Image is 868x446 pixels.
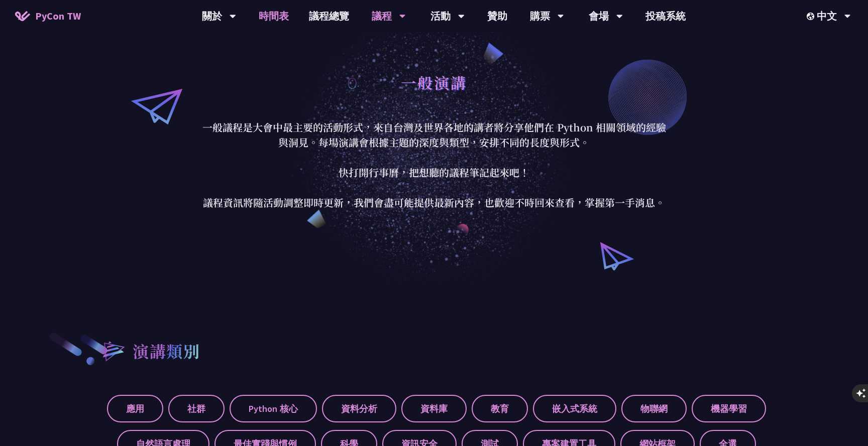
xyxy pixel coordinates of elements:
img: Locale Icon [807,13,817,20]
label: 教育 [472,395,528,422]
span: PyCon TW [35,9,81,24]
label: 物聯網 [621,395,687,422]
h2: 演講類別 [133,339,200,363]
img: heading-bullet [92,332,133,370]
label: 社群 [168,395,225,422]
label: Python 核心 [230,395,317,422]
a: PyCon TW [5,4,91,29]
p: 一般議程是大會中最主要的活動形式，來自台灣及世界各地的講者將分享他們在 Python 相關領域的經驗與洞見。每場演講會根據主題的深度與類型，安排不同的長度與形式。 快打開行事曆，把想聽的議程筆記... [200,120,668,210]
label: 機器學習 [692,395,766,422]
label: 資料分析 [322,395,396,422]
img: Home icon of PyCon TW 2025 [15,11,30,21]
label: 應用 [107,395,163,422]
label: 資料庫 [401,395,467,422]
h1: 一般演講 [401,67,467,97]
label: 嵌入式系統 [533,395,616,422]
